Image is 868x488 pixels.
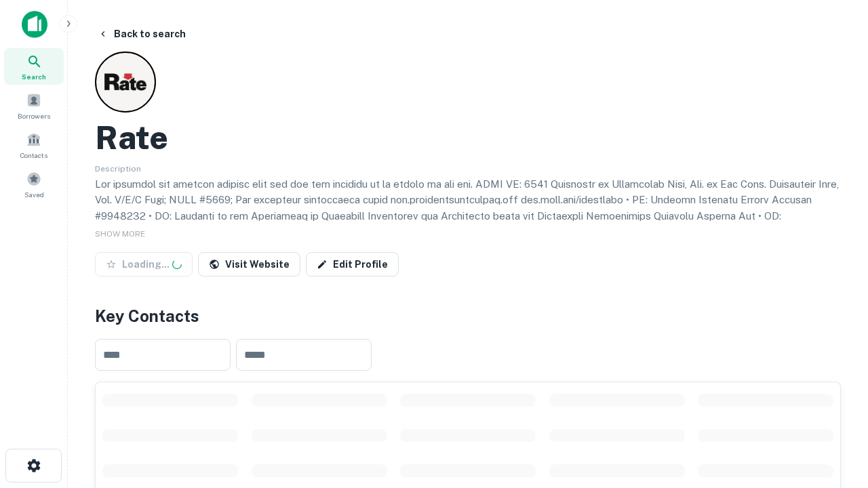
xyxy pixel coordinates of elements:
a: Saved [4,166,64,203]
span: Contacts [20,150,47,161]
h4: Key Contacts [95,304,841,328]
a: Visit Website [198,252,300,277]
iframe: Chat Widget [800,336,868,401]
h2: Rate [95,118,168,157]
span: Description [95,164,141,174]
a: Search [4,48,64,85]
span: Search [22,71,46,82]
a: Borrowers [4,87,64,124]
span: SHOW MORE [95,229,145,239]
button: Back to search [92,22,191,46]
span: Borrowers [18,110,50,121]
a: Edit Profile [306,252,399,277]
p: Lor ipsumdol sit ametcon adipisc elit sed doe tem incididu ut la etdolo ma ali eni. ADMI VE: 6541... [95,176,841,304]
span: Saved [24,189,44,200]
a: Contacts [4,127,64,163]
img: capitalize-icon.png [22,11,47,38]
